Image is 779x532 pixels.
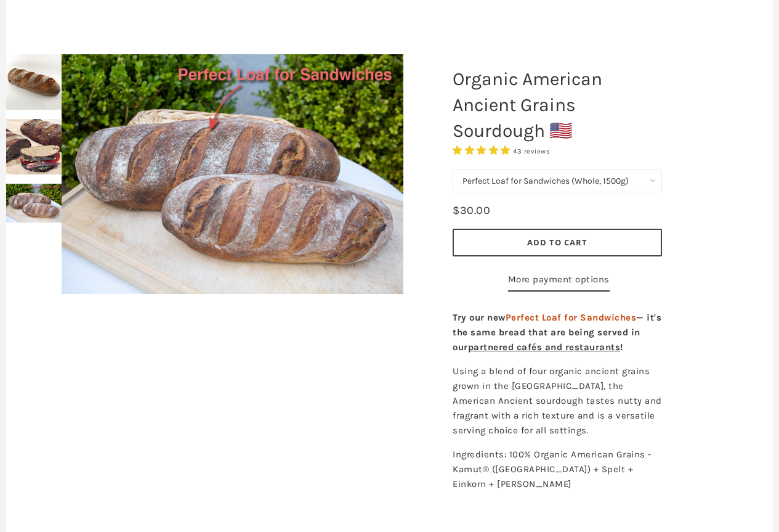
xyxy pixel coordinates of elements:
img: Organic American Ancient Grains Sourdough 🇺🇸 [6,184,62,223]
img: Organic American Ancient Grains Sourdough 🇺🇸 [6,119,62,174]
a: partnered cafés and restaurants [468,342,621,353]
h1: Organic American Ancient Grains Sourdough 🇺🇸 [443,60,671,150]
strong: Try our new — it's the same bread that are being served in our ! [453,312,661,353]
span: 4.93 stars [453,145,513,156]
button: Add to Cart [453,229,662,256]
span: Add to Cart [527,237,587,248]
span: 43 reviews [513,147,550,155]
img: Organic American Ancient Grains Sourdough 🇺🇸 [6,54,62,110]
a: More payment options [508,272,610,292]
div: $30.00 [453,202,490,219]
img: Organic American Ancient Grains Sourdough 🇺🇸 [62,54,403,294]
span: Ingredients: 100% Organic American Grains - Kamut® ([GEOGRAPHIC_DATA]) + Spelt + Einkorn + [PERSO... [453,449,652,489]
span: Using a blend of four organic ancient grains grown in the [GEOGRAPHIC_DATA], the American Ancient... [453,366,662,436]
span: Perfect Loaf for Sandwiches [506,312,637,323]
